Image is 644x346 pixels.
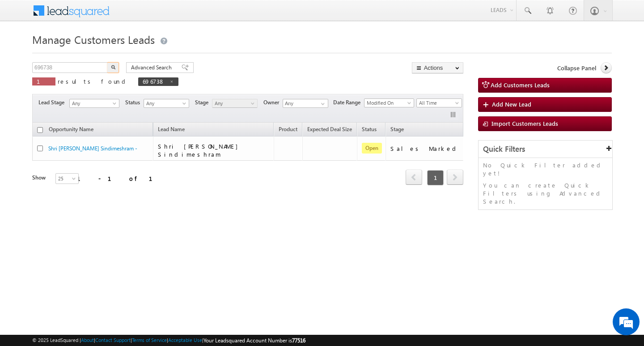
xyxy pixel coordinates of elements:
[412,62,463,73] button: Actions
[111,65,115,69] img: Search
[58,77,129,85] span: results found
[195,98,212,107] span: Stage
[303,124,356,136] a: Expected Deal Size
[557,64,596,72] span: Collapse Panel
[483,181,608,205] p: You can create Quick Filters using Advanced Search.
[406,170,422,185] span: prev
[55,173,79,184] a: 25
[406,171,422,185] a: prev
[357,124,381,136] a: Status
[143,77,165,85] span: 696738
[32,32,155,47] span: Manage Customers Leads
[158,142,242,158] span: Shri [PERSON_NAME] Sindimeshram
[203,337,305,344] span: Your Leadsquared Account Number is
[491,81,550,89] span: Add Customers Leads
[95,337,131,343] a: Contact Support
[38,98,68,107] span: Lead Stage
[32,336,305,345] span: © 2025 LeadSquared | | | | |
[479,141,612,158] div: Quick Filters
[362,143,382,154] span: Open
[316,99,327,108] a: Show All Items
[144,99,186,107] span: Any
[70,99,116,107] span: Any
[168,337,202,343] a: Acceptable Use
[364,98,414,107] a: Modified On
[491,120,558,127] span: Import Customers Leads
[427,170,444,185] span: 1
[212,99,258,108] a: Any
[417,99,459,107] span: All Time
[390,145,459,153] div: Sales Marked
[69,99,119,108] a: Any
[37,127,43,133] input: Check all records
[132,337,167,343] a: Terms of Service
[279,126,297,132] span: Product
[131,64,174,72] span: Advanced Search
[364,99,411,107] span: Modified On
[263,98,283,107] span: Owner
[32,174,48,182] div: Show
[37,77,51,85] span: 1
[49,126,93,132] span: Opportunity Name
[212,99,255,107] span: Any
[390,126,404,132] span: Stage
[292,337,305,344] span: 77516
[492,100,531,108] span: Add New Lead
[416,98,462,107] a: All Time
[81,337,94,343] a: About
[447,170,463,185] span: next
[483,161,608,177] p: No Quick Filter added yet!
[333,98,364,107] span: Date Range
[77,173,163,184] div: 1 - 1 of 1
[153,124,189,136] span: Lead Name
[48,145,137,152] a: Shri [PERSON_NAME] Sindimeshram -
[307,126,352,132] span: Expected Deal Size
[283,99,328,108] input: Type to Search
[144,99,189,108] a: Any
[447,171,463,185] a: next
[44,124,98,136] a: Opportunity Name
[386,124,408,136] a: Stage
[56,175,80,183] span: 25
[125,98,144,107] span: Status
